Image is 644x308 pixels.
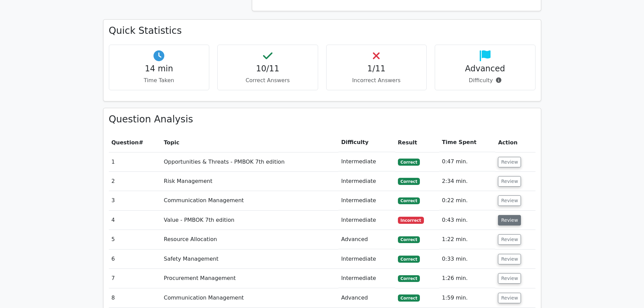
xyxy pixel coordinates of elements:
td: 0:47 min. [439,152,495,171]
th: Result [395,133,439,152]
td: Opportunities & Threats - PMBOK 7th edition [161,152,339,171]
td: 0:33 min. [439,250,495,269]
td: Communication Management [161,191,339,210]
span: Correct [398,236,420,243]
span: Correct [398,256,420,262]
td: Procurement Management [161,269,339,288]
span: Correct [398,159,420,165]
td: 8 [109,288,161,308]
td: 7 [109,269,161,288]
p: Incorrect Answers [332,76,421,85]
td: Intermediate [338,172,395,191]
td: 1:22 min. [439,230,495,249]
span: Incorrect [398,217,424,223]
td: 1 [109,152,161,171]
td: Intermediate [338,152,395,171]
span: Correct [398,275,420,282]
h4: 14 min [115,64,204,74]
h3: Question Analysis [109,114,535,125]
button: Review [498,234,521,245]
span: Question [112,139,139,146]
th: Difficulty [338,133,395,152]
th: Action [495,133,535,152]
p: Correct Answers [223,76,312,85]
td: Advanced [338,288,395,308]
button: Review [498,215,521,226]
h4: 10/11 [223,64,312,74]
td: Intermediate [338,250,395,269]
td: Intermediate [338,191,395,210]
button: Review [498,157,521,167]
td: Intermediate [338,269,395,288]
p: Time Taken [115,76,204,85]
button: Review [498,176,521,187]
span: Correct [398,197,420,204]
h3: Quick Statistics [109,25,535,37]
td: Advanced [338,230,395,249]
td: 1:26 min. [439,269,495,288]
th: Time Spent [439,133,495,152]
td: 6 [109,250,161,269]
td: 5 [109,230,161,249]
th: # [109,133,161,152]
td: Safety Management [161,250,339,269]
span: Correct [398,178,420,185]
td: 2 [109,172,161,191]
td: 3 [109,191,161,210]
td: 0:43 min. [439,211,495,230]
td: 2:34 min. [439,172,495,191]
td: 1:59 min. [439,288,495,308]
td: Resource Allocation [161,230,339,249]
td: Value - PMBOK 7th edition [161,211,339,230]
th: Topic [161,133,339,152]
button: Review [498,273,521,284]
td: 4 [109,211,161,230]
h4: Advanced [440,64,530,74]
td: 0:22 min. [439,191,495,210]
button: Review [498,195,521,206]
h4: 1/11 [332,64,421,74]
td: Intermediate [338,211,395,230]
p: Difficulty [440,76,530,85]
button: Review [498,293,521,303]
td: Risk Management [161,172,339,191]
span: Correct [398,294,420,301]
button: Review [498,254,521,264]
td: Communication Management [161,288,339,308]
